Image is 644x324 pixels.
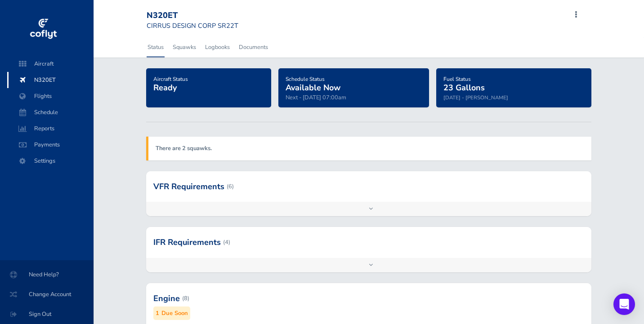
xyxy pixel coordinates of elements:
[238,37,269,57] a: Documents
[286,73,340,93] a: Schedule StatusAvailable Now
[286,82,340,93] span: Available Now
[161,309,188,318] small: Due Soon
[16,153,85,169] span: Settings
[11,266,83,283] span: Need Help?
[172,37,197,57] a: Squawks
[286,93,346,102] span: Next - [DATE] 07:00am
[11,286,83,302] span: Change Account
[153,75,188,83] span: Aircraft Status
[11,306,83,322] span: Sign Out
[204,37,231,57] a: Logbooks
[16,56,85,72] span: Aircraft
[147,21,238,30] small: CIRRUS DESIGN CORP SR22T
[443,82,485,93] span: 23 Gallons
[613,293,635,315] div: Open Intercom Messenger
[147,11,238,21] div: N320ET
[443,75,471,83] span: Fuel Status
[153,82,177,93] span: Ready
[16,72,85,88] span: N320ET
[16,137,85,153] span: Payments
[147,37,165,57] a: Status
[16,120,85,137] span: Reports
[28,16,58,43] img: coflyt logo
[16,104,85,120] span: Schedule
[16,88,85,104] span: Flights
[443,94,508,101] small: [DATE] - [PERSON_NAME]
[156,144,212,152] a: There are 2 squawks.
[286,75,325,83] span: Schedule Status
